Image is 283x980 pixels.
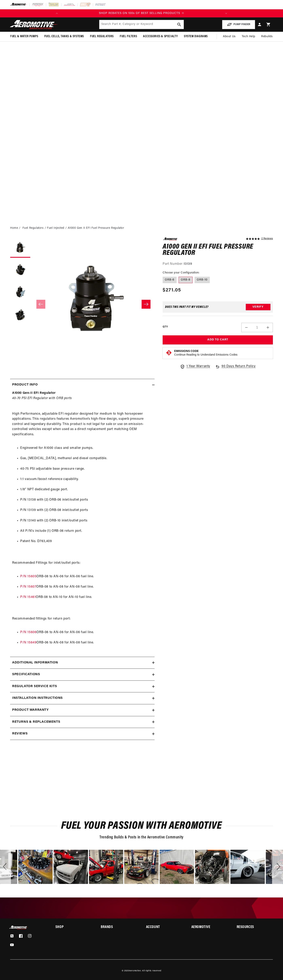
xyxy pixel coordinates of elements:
[222,364,256,373] span: 90 Days Return Policy
[61,11,222,16] div: Announcement
[142,970,161,972] small: All rights reserved
[47,226,68,230] li: Fuel Injected
[146,926,182,929] summary: Account
[44,34,84,39] span: Fuel Cells, Tanks & Systems
[10,282,30,302] button: Load image 3 in gallery view
[175,20,184,29] button: search button
[258,32,276,41] summary: Rebuilds
[10,821,273,831] h2: Fuel Your Passion with Aeromotive
[122,970,141,972] small: © 2025 .
[10,716,155,728] summary: Returns & replacements
[230,850,265,884] div: image number 16
[36,300,45,309] button: Slide left
[12,708,49,713] h2: Product warranty
[10,657,155,669] summary: Additional information
[89,850,123,884] div: Photo from a Shopper
[237,926,273,929] summary: Resources
[160,850,194,884] div: image number 14
[10,237,30,258] button: Load image 1 in gallery view
[20,584,153,590] li: ORB-08 to AN-08 for AN-08 fuel line.
[195,850,229,884] div: Photo from a Shopper
[261,34,273,39] span: Rebuilds
[140,32,181,41] summary: Accessories & Specialty
[220,32,239,41] a: About Us
[9,20,59,29] img: Aeromotive
[20,630,153,635] li: ORB-06 to AN-06 for AN-06 fuel line.
[179,277,193,283] label: ORB-8
[20,497,153,503] li: P/N 13138 with (2) ORB-06 inlet/outlet ports
[195,277,210,283] label: ORB-10
[187,364,210,369] span: 1 Year Warranty
[10,379,155,391] summary: Product Info
[163,244,273,256] h1: A1000 Gen II EFI Fuel Pressure Regulator
[163,277,177,283] label: ORB-6
[230,850,265,884] div: Photo from a Shopper
[124,850,159,884] div: Photo from a Shopper
[242,34,255,39] span: Tech Help
[174,350,199,353] strong: Emissions Code
[20,574,153,579] li: ORB-08 to AN-06 for AN-06 fuel line.
[20,456,153,461] li: Gas, [MEDICAL_DATA], methanol and diesel compatible.
[12,731,28,736] h2: Reviews
[99,20,184,29] input: Search by Part Number, Category or Keyword
[174,353,237,357] p: Continue Reading to Understand Emissions Codes
[165,305,209,309] div: Does This part fit My vehicle?
[20,595,153,600] li: ORB-08 to AN-10 for AN-10 fuel line.
[20,575,36,578] a: P/N 15605
[12,719,60,725] h2: Returns & replacements
[12,397,72,400] em: 40-70 PSI EFI Regulator with ORB ports
[12,382,38,388] h2: Product Info
[10,226,273,230] nav: breadcrumbs
[55,926,92,929] summary: Shop
[20,641,36,644] a: P/N 15649
[163,287,181,294] span: $271.05
[160,850,194,884] div: Photo from a Shopper
[90,34,114,39] span: Fuel Regulators
[10,692,155,704] summary: Installation Instructions
[239,32,258,41] summary: Tech Help
[215,364,256,373] a: 90 Days Return Policy
[54,850,88,884] div: Photo from a Shopper
[20,446,153,451] li: Engineered for A1000 class and smaller pumps.
[191,926,228,929] h2: Aeromotive
[20,539,153,544] li: Patent No. D763,409
[246,304,270,310] button: Verify
[10,304,30,324] button: Load image 4 in gallery view
[222,9,230,17] button: Translation missing: en.sections.announcements.next_announcement
[99,12,180,15] span: SHOP REBATES ON 100s OF BEST SELLING PRODUCTS
[22,226,47,230] li: Fuel Regulators
[53,9,61,17] button: Translation missing: en.sections.announcements.previous_announcement
[54,850,88,884] div: image number 11
[10,260,30,280] button: Load image 2 in gallery view
[12,696,63,701] h2: Installation Instructions
[10,728,155,740] summary: Reviews
[41,32,87,41] summary: Fuel Cells, Tanks & Systems
[61,11,222,16] div: 1 of 2
[10,34,38,39] span: Fuel & Water Pumps
[20,477,153,482] li: 1:1 vacuum/boost reference capability.
[20,487,153,492] li: 1/8″ NPT dedicated gauge port.
[12,672,40,677] h2: Specifications
[10,237,155,371] media-gallery: Gallery Viewer
[20,595,36,599] a: P/N 15461
[100,835,183,839] span: Trending Builds & Posts in the Aeromotive Community
[174,350,237,357] button: Emissions CodeContinue Reading to Understand Emissions Codes
[89,850,123,884] div: image number 12
[20,585,36,588] a: P/N 15607
[61,11,222,16] a: SHOP REBATES ON 100s OF BEST SELLING PRODUCTS
[18,850,53,884] div: image number 10
[12,684,57,689] h2: Regulator Service Kits
[10,226,18,230] a: Home
[142,300,151,309] button: Slide right
[101,926,137,929] h2: Brands
[117,32,140,41] summary: Fuel Filters
[163,262,273,267] div: Part Number:
[163,271,200,275] legend: Choose your Configuration:
[223,35,236,38] span: About Us
[10,391,155,651] div: High Performance, adjustable EFI regulator designed for medium to high horsepower applications. T...
[20,518,153,523] li: P/N 13140 with (2) ORB-10 inlet/outlet ports
[195,850,229,884] div: image number 15
[87,32,117,41] summary: Fuel Regulators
